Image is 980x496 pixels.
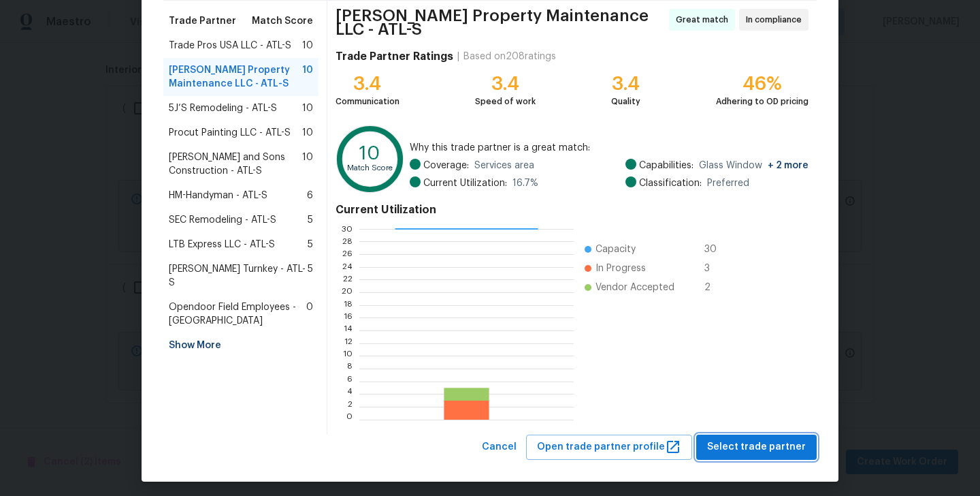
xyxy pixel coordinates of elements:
[474,159,534,172] span: Services area
[482,439,517,456] span: Cancel
[302,63,313,91] span: 10
[611,77,640,91] div: 3.4
[716,77,808,91] div: 46%
[704,243,726,256] span: 30
[342,250,353,258] text: 26
[476,435,522,460] button: Cancel
[336,203,808,217] h4: Current Utilization
[704,262,726,275] span: 3
[169,189,267,202] span: HM-Handyman - ATL-S
[347,365,353,373] text: 8
[346,416,353,424] text: 0
[343,352,353,360] text: 10
[475,95,536,108] div: Speed of work
[704,281,726,294] span: 2
[336,9,665,36] span: [PERSON_NAME] Property Maintenance LLC - ATL-S
[423,159,469,172] span: Coverage:
[344,313,353,322] text: 16
[169,238,275,251] span: LTB Express LLC - ATL-S
[307,189,313,202] span: 6
[347,377,353,386] text: 6
[696,435,817,460] button: Select trade partner
[308,213,313,227] span: 5
[342,225,353,233] text: 30
[169,102,277,115] span: 5J’S Remodeling - ATL-S
[169,39,291,52] span: Trade Pros USA LLC - ATL-S
[302,151,313,178] span: 10
[308,262,313,290] span: 5
[169,300,306,328] span: Opendoor Field Employees - [GEOGRAPHIC_DATA]
[699,159,808,172] span: Glass Window
[344,326,353,335] text: 14
[302,102,313,115] span: 10
[746,13,807,27] span: In compliance
[595,281,674,294] span: Vendor Accepted
[512,176,538,190] span: 16.7 %
[336,95,399,108] div: Communication
[302,39,313,52] span: 10
[595,243,636,256] span: Capacity
[537,439,681,456] span: Open trade partner profile
[410,141,808,155] span: Why this trade partner is a great match:
[707,439,806,456] span: Select trade partner
[595,262,646,275] span: In Progress
[716,95,808,108] div: Adhering to OD pricing
[475,77,536,91] div: 3.4
[611,95,640,108] div: Quality
[676,13,734,27] span: Great match
[169,151,302,178] span: [PERSON_NAME] and Sons Construction - ATL-S
[463,50,556,63] div: Based on 208 ratings
[342,288,353,296] text: 20
[336,77,399,91] div: 3.4
[343,275,353,283] text: 22
[348,403,353,411] text: 2
[169,213,276,227] span: SEC Remodeling - ATL-S
[302,126,313,140] span: 10
[252,14,313,28] span: Match Score
[342,263,353,271] text: 24
[347,390,353,398] text: 4
[344,301,353,309] text: 18
[707,176,749,190] span: Preferred
[423,176,507,190] span: Current Utilization:
[342,237,353,245] text: 28
[359,144,380,163] text: 10
[169,126,291,140] span: Procut Painting LLC - ATL-S
[308,238,313,251] span: 5
[347,164,393,172] text: Match Score
[306,300,313,328] span: 0
[336,50,453,63] h4: Trade Partner Ratings
[169,63,302,91] span: [PERSON_NAME] Property Maintenance LLC - ATL-S
[768,161,808,170] span: + 2 more
[169,262,308,290] span: [PERSON_NAME] Turnkey - ATL-S
[169,14,236,28] span: Trade Partner
[344,339,353,347] text: 12
[453,50,463,63] div: |
[163,333,318,358] div: Show More
[526,435,692,460] button: Open trade partner profile
[639,176,702,190] span: Classification:
[639,159,693,172] span: Capabilities:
